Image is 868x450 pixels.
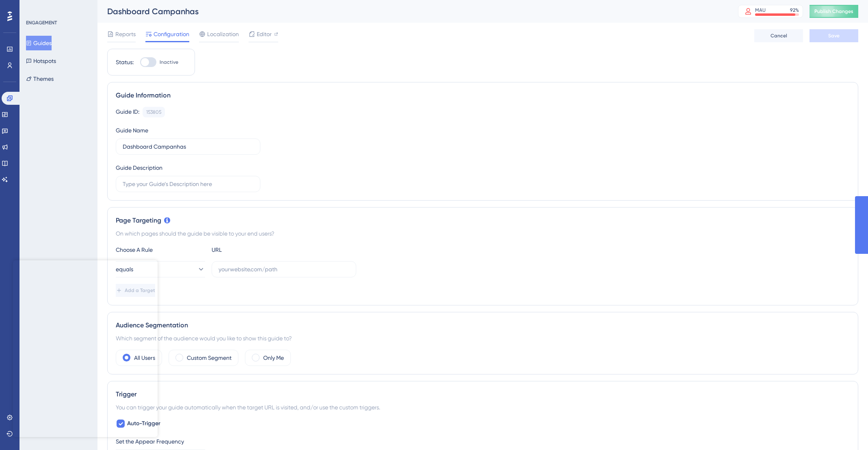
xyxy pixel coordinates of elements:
[154,29,189,39] span: Configuration
[187,353,232,363] label: Custom Segment
[116,216,850,225] div: Page Targeting
[771,32,787,39] span: Cancel
[116,261,205,277] button: equals
[810,5,858,18] button: Publish Changes
[263,353,284,363] label: Only Me
[116,245,205,255] div: Choose A Rule
[146,109,161,115] div: 153805
[116,107,139,117] div: Guide ID:
[207,29,239,39] span: Localization
[810,29,858,42] button: Save
[834,418,858,442] iframe: UserGuiding AI Assistant Launcher
[116,57,134,67] div: Status:
[116,125,148,135] div: Guide Name
[26,54,56,68] button: Hotspots
[123,180,253,188] input: Type your Guide’s Description here
[160,59,178,65] span: Inactive
[26,19,57,26] div: ENGAGEMENT
[790,7,799,13] div: 92 %
[123,142,253,151] input: Type your Guide’s Name here
[26,71,54,86] button: Themes
[116,437,850,446] div: Set the Appear Frequency
[212,245,301,255] div: URL
[828,32,840,39] span: Save
[116,402,850,412] div: You can trigger your guide automatically when the target URL is visited, and/or use the custom tr...
[116,389,850,399] div: Trigger
[26,36,52,50] button: Guides
[257,29,272,39] span: Editor
[116,163,162,173] div: Guide Description
[754,29,803,42] button: Cancel
[116,229,850,238] div: On which pages should the guide be visible to your end users?
[116,333,850,343] div: Which segment of the audience would you like to show this guide to?
[116,91,850,100] div: Guide Information
[115,29,136,39] span: Reports
[107,6,718,17] div: Dashboard Campanhas
[755,7,766,13] div: MAU
[814,8,853,15] span: Publish Changes
[116,320,850,330] div: Audience Segmentation
[219,265,349,274] input: yourwebsite.com/path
